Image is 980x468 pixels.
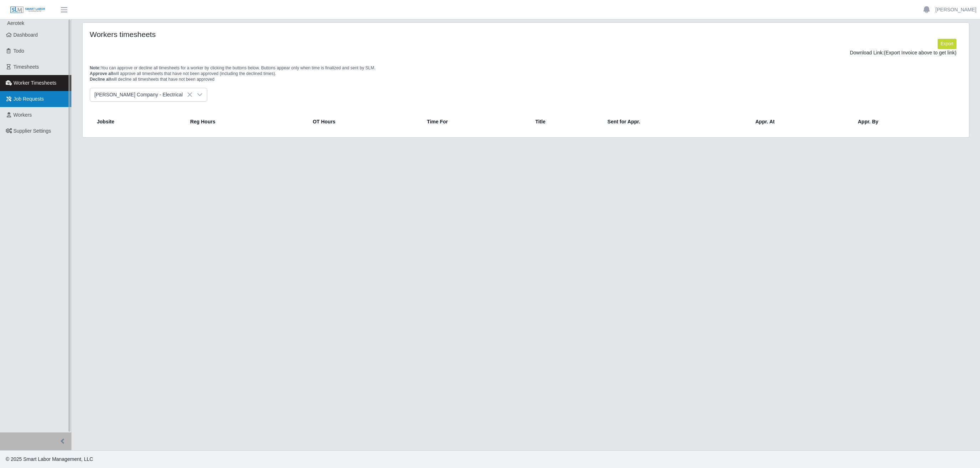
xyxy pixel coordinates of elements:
[938,39,956,49] button: Export
[307,113,421,130] th: OT Hours
[14,128,51,134] span: Supplier Settings
[602,113,750,130] th: Sent for Appr.
[7,20,24,26] span: Aerotek
[90,77,111,82] span: Decline all
[935,6,976,14] a: [PERSON_NAME]
[90,88,193,101] span: Lee Company - Electrical
[6,456,93,462] span: © 2025 Smart Labor Management, LLC
[90,65,101,70] span: Note:
[884,50,956,55] span: (Export Invoice above to get link)
[184,113,307,130] th: Reg Hours
[14,48,24,54] span: Todo
[14,32,38,38] span: Dashboard
[93,113,184,130] th: Jobsite
[14,112,32,118] span: Workers
[530,113,602,130] th: Title
[10,6,46,14] img: SLM Logo
[90,30,447,39] h4: Workers timesheets
[421,113,530,130] th: Time For
[95,49,956,57] div: Download Link:
[14,64,39,70] span: Timesheets
[90,65,962,82] p: You can approve or decline all timesheets for a worker by clicking the buttons below. Buttons app...
[14,80,56,86] span: Worker Timesheets
[750,113,852,130] th: Appr. At
[90,71,113,76] span: Approve all
[852,113,959,130] th: Appr. By
[14,96,44,102] span: Job Requests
